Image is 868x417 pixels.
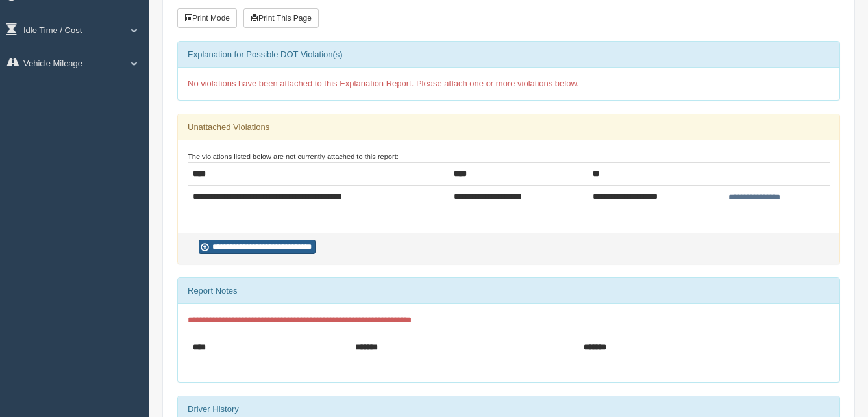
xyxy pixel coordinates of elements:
span: No violations have been attached to this Explanation Report. Please attach one or more violations... [188,79,579,88]
div: Explanation for Possible DOT Violation(s) [178,42,839,68]
div: Unattached Violations [178,114,839,140]
button: Print This Page [243,8,319,28]
small: The violations listed below are not currently attached to this report: [188,153,399,160]
div: Report Notes [178,278,839,304]
button: Print Mode [177,8,237,28]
